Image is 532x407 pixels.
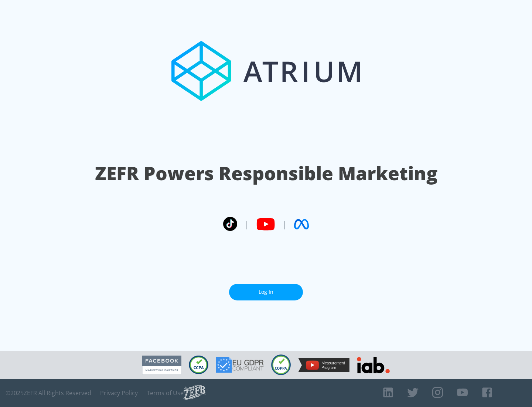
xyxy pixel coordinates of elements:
img: COPPA Compliant [271,354,291,375]
img: YouTube Measurement Program [298,358,349,372]
h1: ZEFR Powers Responsible Marketing [95,161,437,186]
span: © 2025 ZEFR All Rights Reserved [6,389,91,397]
img: Facebook Marketing Partner [142,356,181,374]
img: GDPR Compliant [216,357,264,373]
a: Terms of Use [147,389,184,397]
img: CCPA Compliant [189,356,208,374]
a: Log In [229,284,303,300]
span: | [282,219,287,230]
img: IAB [357,357,390,373]
span: | [245,219,249,230]
a: Privacy Policy [100,389,138,397]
